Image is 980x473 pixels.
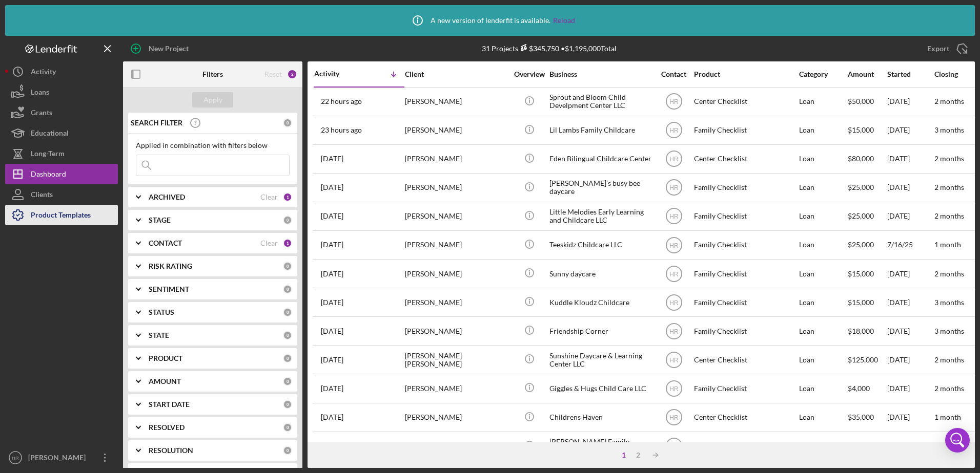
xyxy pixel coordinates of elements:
[887,203,933,230] div: [DATE]
[321,384,343,393] time: 2025-08-17 23:03
[5,205,118,225] button: Product Templates
[934,154,964,163] time: 2 months
[5,143,118,164] button: Long-Term
[321,298,343,307] time: 2025-08-29 15:38
[669,299,679,306] text: HR
[694,88,797,115] div: Center Checklist
[887,375,933,402] div: [DATE]
[694,174,797,201] div: Family Checklist
[321,356,343,364] time: 2025-08-19 18:30
[549,260,652,287] div: Sunny daycare
[848,413,874,421] span: $35,000
[549,404,652,431] div: Childrens Haven
[669,356,679,363] text: HR
[631,451,645,459] div: 2
[260,239,278,247] div: Clear
[149,193,185,201] b: ARCHIVED
[405,117,507,144] div: [PERSON_NAME]
[405,174,507,201] div: [PERSON_NAME]
[669,242,679,249] text: HR
[149,38,189,59] div: New Project
[799,346,847,373] div: Loan
[887,117,933,144] div: [DATE]
[694,203,797,230] div: Family Checklist
[799,317,847,345] div: Loan
[669,385,679,393] text: HR
[283,308,292,317] div: 0
[887,346,933,373] div: [DATE]
[321,126,362,134] time: 2025-09-09 18:17
[549,289,652,316] div: Kuddle Kloudz Childcare
[694,375,797,402] div: Family Checklist
[203,92,222,107] div: Apply
[887,433,933,460] div: [DATE]
[669,156,679,163] text: HR
[283,423,292,432] div: 0
[549,145,652,173] div: Eden Bilingual Childcare Center
[694,404,797,431] div: Center Checklist
[694,117,797,144] div: Family Checklist
[405,289,507,316] div: [PERSON_NAME]
[321,442,343,450] time: 2025-08-14 21:25
[799,203,847,230] div: Loan
[321,97,362,105] time: 2025-09-09 19:13
[694,70,797,78] div: Product
[5,184,118,205] button: Clients
[283,262,292,271] div: 0
[799,174,847,201] div: Loan
[934,298,964,307] time: 3 months
[694,433,797,460] div: Family Checklist
[694,231,797,259] div: Family Checklist
[549,433,652,460] div: [PERSON_NAME] Family Childcare
[31,102,52,125] div: Grants
[5,61,118,82] button: Activity
[405,88,507,115] div: [PERSON_NAME]
[283,354,292,363] div: 0
[887,174,933,201] div: [DATE]
[799,260,847,287] div: Loan
[5,82,118,102] button: Loans
[694,260,797,287] div: Family Checklist
[655,70,693,78] div: Contact
[31,123,69,146] div: Educational
[518,44,559,53] div: $345,750
[799,375,847,402] div: Loan
[934,327,964,335] time: 3 months
[192,92,233,107] button: Apply
[283,446,292,455] div: 0
[887,404,933,431] div: [DATE]
[549,317,652,345] div: Friendship Corner
[283,285,292,294] div: 0
[917,38,975,59] button: Export
[934,97,964,105] time: 2 months
[799,70,847,78] div: Category
[887,88,933,115] div: [DATE]
[12,455,19,461] text: HR
[264,70,282,78] div: Reset
[694,145,797,173] div: Center Checklist
[799,88,847,115] div: Loan
[5,123,118,143] button: Educational
[131,119,182,127] b: SEARCH FILTER
[31,82,49,105] div: Loans
[283,216,292,225] div: 0
[669,328,679,335] text: HR
[149,239,182,247] b: CONTACT
[5,164,118,184] button: Dashboard
[848,327,874,335] span: $18,000
[694,346,797,373] div: Center Checklist
[799,404,847,431] div: Loan
[123,38,199,59] button: New Project
[321,155,343,163] time: 2025-09-08 13:08
[283,400,292,409] div: 0
[887,289,933,316] div: [DATE]
[848,240,874,249] span: $25,000
[934,240,961,249] time: 1 month
[887,70,933,78] div: Started
[549,203,652,230] div: Little Melodies Early Learning and Childcare LLC
[321,183,343,191] time: 2025-09-04 16:06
